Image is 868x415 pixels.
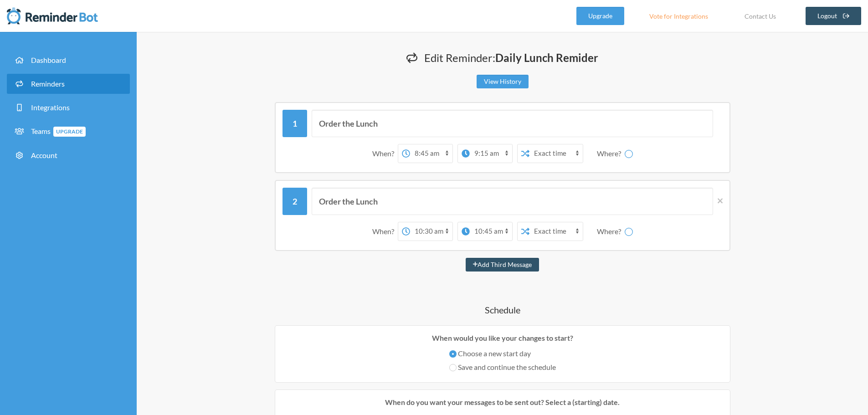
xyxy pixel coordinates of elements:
span: Reminders [31,79,65,88]
input: Choose a new start day [449,350,457,358]
a: Contact Us [733,7,787,25]
input: Message [312,110,713,137]
div: When? [372,144,398,163]
h4: Schedule [229,303,776,316]
a: View History [477,75,529,88]
div: When? [372,222,398,241]
a: Dashboard [7,50,130,70]
button: Add Third Message [466,258,539,272]
img: Reminder Bot [7,7,98,25]
div: Where? [597,222,625,241]
strong: Daily Lunch Remider [495,51,598,64]
input: Message [312,188,713,215]
div: Where? [597,144,625,163]
span: Upgrade [53,127,86,137]
span: Account [31,151,57,159]
a: Reminders [7,74,130,94]
a: Vote for Integrations [638,7,719,25]
a: Logout [806,7,862,25]
a: Upgrade [576,7,624,25]
label: Choose a new start day [449,348,556,359]
span: Integrations [31,103,70,112]
a: TeamsUpgrade [7,121,130,142]
span: Dashboard [31,56,66,64]
a: Integrations [7,97,130,118]
label: Save and continue the schedule [449,362,556,373]
span: Edit Reminder: [424,51,598,64]
p: When do you want your messages to be sent out? Select a (starting) date. [282,397,723,408]
span: Teams [31,127,86,135]
a: Account [7,145,130,165]
input: Save and continue the schedule [449,364,457,371]
p: When would you like your changes to start? [282,333,723,343]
